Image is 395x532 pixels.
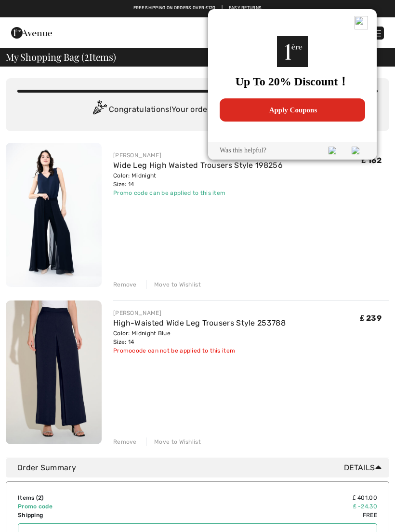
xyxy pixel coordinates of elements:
img: Wide Leg High Waisted Trousers Style 198256 [6,143,102,287]
td: Shipping [18,511,177,519]
div: Order Summary [17,462,385,474]
div: Remove [113,280,137,289]
span: 2 [38,494,41,501]
img: Congratulation2.svg [90,100,109,120]
div: Move to Wishlist [146,280,201,289]
div: Promo code can be applied to this item [113,189,283,197]
div: Congratulations! Your order will be shipped for FREE! [17,100,378,120]
span: ₤ 162 [362,156,382,165]
a: Easy Returns [229,5,262,12]
div: Color: Midnight Blue Size: 14 [113,329,286,346]
span: Details [344,462,385,474]
span: My Shopping Bag ( Items) [6,52,116,62]
div: Remove [113,437,137,446]
div: [PERSON_NAME] [113,151,283,160]
span: | [222,5,223,12]
td: Free [177,511,377,519]
img: High-Waisted Wide Leg Trousers Style 253788 [6,300,102,445]
td: ₤ 401.00 [177,493,377,502]
div: Color: Midnight Size: 14 [113,171,283,189]
a: High-Waisted Wide Leg Trousers Style 253788 [113,318,286,327]
img: Menu [373,28,382,38]
td: Promo code [18,502,177,511]
div: [PERSON_NAME] [113,309,286,317]
div: Promocode can not be applied to this item [113,346,286,355]
td: Items ( ) [18,493,177,502]
a: Wide Leg High Waisted Trousers Style 198256 [113,161,283,170]
span: ₤ 239 [360,314,382,323]
a: 1ère Avenue [11,27,52,37]
img: 1ère Avenue [11,23,52,42]
div: Move to Wishlist [146,437,201,446]
td: ₤ -24.30 [177,502,377,511]
a: Free shipping on orders over ₤120 [133,5,216,12]
span: 2 [84,50,89,62]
